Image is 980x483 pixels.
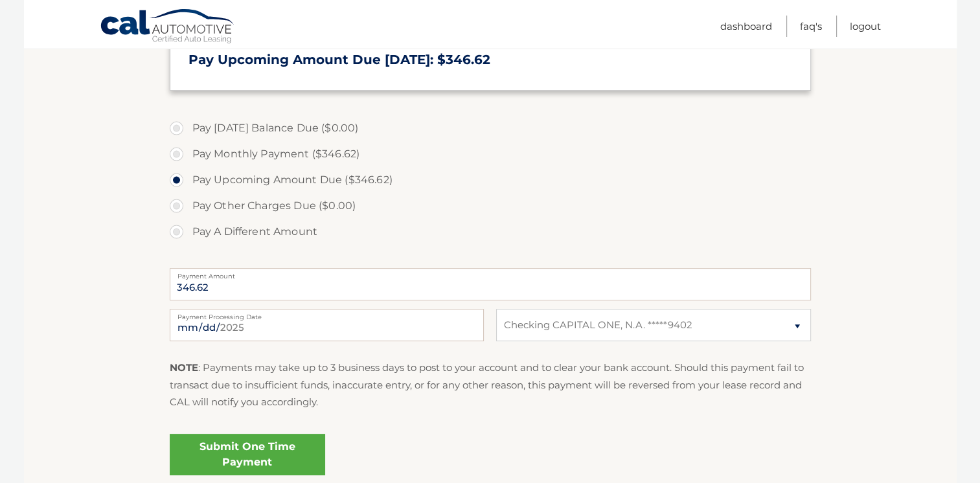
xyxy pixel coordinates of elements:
a: Logout [850,16,881,37]
label: Payment Processing Date [170,309,484,319]
strong: NOTE [170,361,198,374]
a: FAQ's [800,16,822,37]
a: Submit One Time Payment [170,434,325,475]
label: Payment Amount [170,268,811,278]
a: Cal Automotive [100,8,236,46]
label: Pay Upcoming Amount Due ($346.62) [170,167,811,193]
input: Payment Amount [170,268,811,300]
h3: Pay Upcoming Amount Due [DATE]: $346.62 [188,52,792,68]
label: Pay A Different Amount [170,219,811,245]
p: : Payments may take up to 3 business days to post to your account and to clear your bank account.... [170,359,811,410]
a: Dashboard [720,16,772,37]
label: Pay [DATE] Balance Due ($0.00) [170,115,811,141]
input: Payment Date [170,309,484,341]
label: Pay Monthly Payment ($346.62) [170,141,811,167]
label: Pay Other Charges Due ($0.00) [170,193,811,219]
